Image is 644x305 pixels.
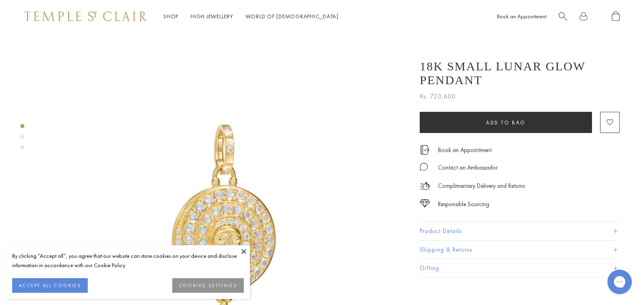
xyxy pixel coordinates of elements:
div: Contact an Ambassador [438,163,498,173]
p: Complimentary Delivery and Returns [438,181,525,191]
nav: Main navigation [163,11,338,22]
a: ShopShop [163,13,178,20]
button: ACCEPT ALL COOKIES [12,278,88,293]
button: Gifting [420,259,620,277]
iframe: Gorgias live chat messenger [603,267,636,297]
img: icon_sourcing.svg [420,199,430,207]
a: Book an Appointment [438,146,492,155]
h1: 18K Small Lunar Glow Pendant [420,59,620,87]
img: icon_delivery.svg [420,181,430,191]
div: Responsible Sourcing [438,199,489,209]
div: By clicking “Accept all”, you agree that our website can store cookies on your device and disclos... [12,251,244,270]
button: Add to bag [420,112,592,133]
div: Product gallery navigation [20,122,24,156]
img: Temple St. Clair [24,11,147,21]
a: World of [DEMOGRAPHIC_DATA]World of [DEMOGRAPHIC_DATA] [245,13,338,20]
a: Book an Appointment [497,13,546,20]
a: High JewelleryHigh Jewellery [191,13,233,20]
span: Rs. 720,600 [420,91,456,102]
button: Shipping & Returns [420,241,620,259]
a: Open Shopping Bag [612,11,620,22]
img: MessageIcon-01_2.svg [420,163,428,171]
button: COOKIES SETTINGS [172,278,244,293]
button: Product Details [420,222,620,240]
img: icon_appointment.svg [420,145,429,155]
span: Add to bag [486,119,526,126]
a: Search [559,11,567,22]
